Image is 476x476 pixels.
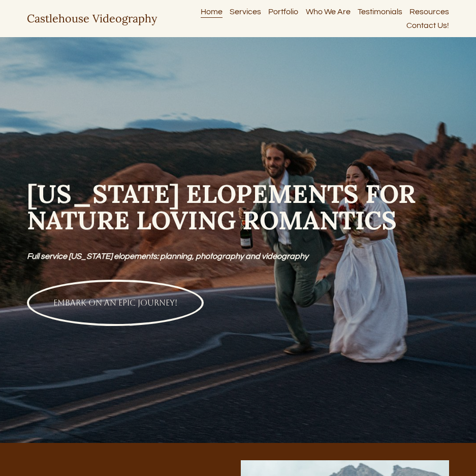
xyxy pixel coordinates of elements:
em: Full service [US_STATE] elopements: planning, photography and videography [27,252,308,260]
a: Services [230,5,261,18]
a: Who We Are [306,5,351,18]
a: EMBARK ON AN EPIC JOURNEY! [27,280,204,326]
strong: [US_STATE] ELOPEMENTS FOR NATURE LOVING ROMANTICS [27,177,422,237]
a: Castlehouse Videography [27,11,157,25]
a: Portfolio [268,5,298,18]
a: Home [201,5,223,18]
a: Testimonials [358,5,402,18]
a: Contact Us! [406,19,449,33]
a: Resources [409,5,449,18]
